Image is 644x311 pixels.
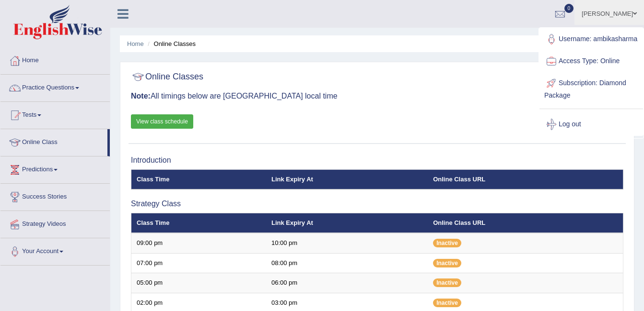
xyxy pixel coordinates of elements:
th: Link Expiry At [266,169,428,189]
td: 10:00 pm [266,233,428,253]
td: 06:00 pm [266,273,428,293]
a: Access Type: Online [539,50,643,72]
th: Online Class URL [428,213,623,233]
a: Home [0,47,110,71]
li: Online Classes [145,39,196,48]
a: Success Stories [0,184,110,208]
th: Link Expiry At [266,213,428,233]
a: Online Class [0,129,107,153]
a: Predictions [0,156,110,180]
a: Strategy Videos [0,211,110,235]
td: 07:00 pm [131,253,266,273]
td: 05:00 pm [131,273,266,293]
a: Username: ambikasharma [539,28,643,50]
span: Inactive [433,259,461,267]
b: Note: [131,92,151,100]
th: Class Time [131,169,266,189]
a: Home [127,40,144,47]
a: Practice Questions [0,75,110,99]
h2: Online Classes [131,70,203,84]
h3: Introduction [131,156,623,165]
a: Tests [0,102,110,126]
th: Class Time [131,213,266,233]
span: 0 [564,4,574,13]
span: Inactive [433,278,461,287]
td: 09:00 pm [131,233,266,253]
a: Log out [539,113,643,135]
h3: Strategy Class [131,200,623,208]
a: Your Account [0,238,110,262]
th: Online Class URL [428,169,623,189]
a: View class schedule [131,114,193,129]
a: Subscription: Diamond Package [539,72,643,104]
span: Inactive [433,239,461,247]
td: 08:00 pm [266,253,428,273]
h3: All timings below are [GEOGRAPHIC_DATA] local time [131,92,623,100]
span: Inactive [433,299,461,307]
